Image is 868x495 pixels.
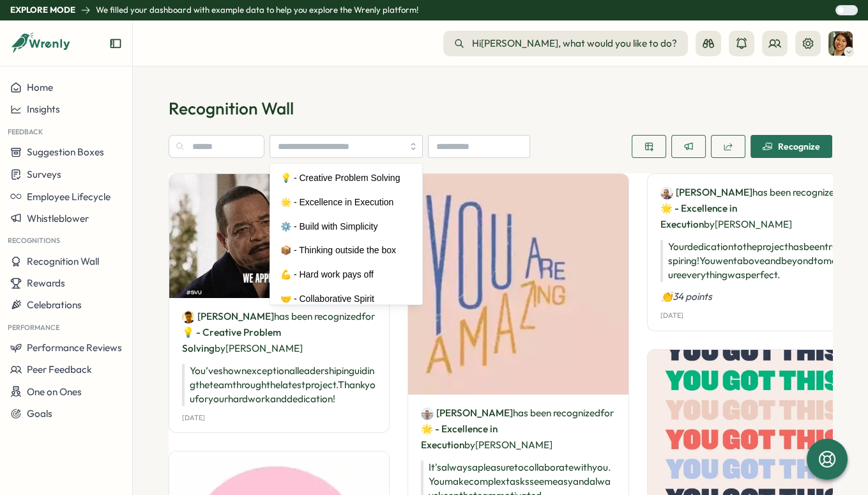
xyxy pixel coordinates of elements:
img: Ethan Lewis [421,407,434,420]
p: 👏34 points [660,290,855,304]
span: Suggestion Boxes [27,146,104,158]
p: You’ve shown exceptional leadership in guiding the team through the latest project. Thank you for... [182,364,376,406]
div: 💡 - Creative Problem Solving [273,166,420,191]
span: Insights [27,103,60,115]
p: We filled your dashboard with example data to help you explore the Wrenly platform! [96,4,418,16]
img: Recognition Image [408,174,628,394]
div: ⚙️ - Build with Simplicity [273,215,420,239]
p: has been recognized by [PERSON_NAME] [421,405,615,453]
span: for [362,310,375,322]
div: Recognize [763,141,820,152]
p: Your dedication to the project has been truly inspiring! You went above and beyond to make sure e... [660,240,855,282]
p: [DATE] [182,414,205,422]
span: 🌟 - Excellence in Execution [421,423,498,451]
img: Emily Davis [182,311,195,324]
p: has been recognized by [PERSON_NAME] [182,308,376,356]
button: Recognize [750,135,832,158]
img: Recognition Image [169,174,389,298]
div: 🌟 - Excellence in Execution [273,191,420,215]
p: Recognition Wall [169,97,832,120]
img: James Johnson [660,187,673,200]
div: 🤝 - Collaborative Spirit [273,287,420,311]
span: for [600,407,614,419]
span: Rewards [27,277,65,289]
span: Employee Lifecycle [27,191,110,203]
span: Surveys [27,168,61,180]
a: Emily Davis[PERSON_NAME] [182,310,274,324]
span: Goals [27,407,52,420]
span: Home [27,81,53,93]
span: One on Ones [27,386,82,398]
span: Whistleblower [27,212,89,224]
span: Performance Reviews [27,342,122,354]
p: Explore Mode [10,4,75,16]
a: James Johnson[PERSON_NAME] [660,185,752,200]
span: 💡 - Creative Problem Solving [182,326,281,354]
span: Celebrations [27,299,82,311]
div: 📦 - Thinking outside the box [273,239,420,263]
p: has been recognized by [PERSON_NAME] [660,184,855,232]
a: Ethan Lewis[PERSON_NAME] [421,406,513,420]
div: 💪 - Hard work pays off [273,263,420,287]
span: Peer Feedback [27,363,92,375]
img: Sarah Johnson [828,31,853,56]
p: [DATE] [660,311,683,320]
span: Recognition Wall [27,255,99,267]
span: 🌟 - Excellence in Execution [660,202,737,230]
button: Expand sidebar [109,37,122,50]
button: Hi[PERSON_NAME], what would you like to do? [443,31,688,56]
span: Hi [PERSON_NAME] , what would you like to do? [472,36,677,51]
